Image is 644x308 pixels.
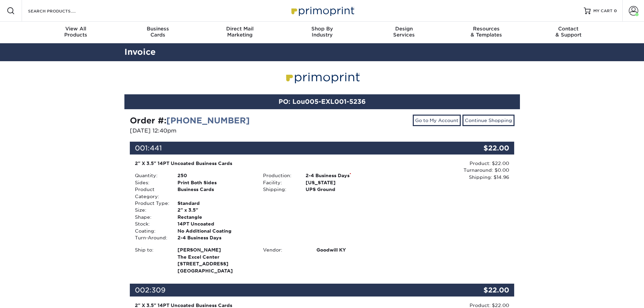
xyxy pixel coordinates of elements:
span: 441 [150,144,162,152]
div: Rectangle [172,214,258,220]
div: 2" x 3.5" [172,207,258,213]
a: BusinessCards [117,22,199,43]
div: Size: [130,207,172,213]
div: 002: [130,284,450,297]
div: Cards [117,26,199,38]
div: Facility: [258,179,301,186]
span: Shop By [281,26,363,32]
div: Stock: [130,220,172,227]
div: [US_STATE] [301,179,386,186]
div: Shape: [130,214,172,220]
h2: Invoice [119,46,525,58]
span: 0 [614,8,617,13]
div: Product Type: [130,200,172,207]
img: Primoprint [288,3,356,18]
span: Contact [527,26,610,32]
input: SEARCH PRODUCTS..... [27,7,93,15]
div: Goodwill KY [311,246,386,253]
p: [DATE] 12:40pm [130,127,317,135]
img: Primoprint [283,69,362,86]
div: & Templates [445,26,527,38]
div: $22.00 [450,142,515,155]
div: 2" X 3.5" 14PT Uncoated Business Cards [135,160,381,167]
a: DesignServices [363,22,445,43]
span: The Excel Center [177,254,253,260]
div: Marketing [199,26,281,38]
div: 001: [130,142,450,155]
div: & Support [527,26,610,38]
a: Contact& Support [527,22,610,43]
div: Vendor: [258,246,311,253]
div: PO: Lou005-EXL001-5236 [124,94,520,109]
div: Quantity: [130,172,172,179]
div: Turn-Around: [130,234,172,241]
strong: [GEOGRAPHIC_DATA] [177,246,253,273]
div: Product Category: [130,186,172,200]
div: Production: [258,172,301,179]
span: Business [117,26,199,32]
div: No Additional Coating [172,228,258,234]
span: Resources [445,26,527,32]
div: 2-4 Business Days [172,234,258,241]
div: Product: $22.00 Turnaround: $0.00 Shipping: $14.96 [386,160,509,181]
a: Continue Shopping [462,115,515,126]
div: Sides: [130,179,172,186]
div: Services [363,26,445,38]
a: Resources& Templates [445,22,527,43]
div: Ship to: [130,246,172,274]
a: Go to My Account [413,115,461,126]
strong: Order #: [130,116,250,125]
span: [PERSON_NAME] [177,246,253,253]
span: View All [35,26,117,32]
div: Shipping: [258,186,301,193]
div: 14PT Uncoated [172,220,258,227]
div: UPS Ground [301,186,386,193]
span: Direct Mail [199,26,281,32]
div: Coating: [130,228,172,234]
div: Products [35,26,117,38]
span: MY CART [593,8,613,14]
a: View AllProducts [35,22,117,43]
a: Shop ByIndustry [281,22,363,43]
div: $22.00 [450,284,515,297]
div: Business Cards [172,186,258,200]
div: Print Both Sides [172,179,258,186]
div: Standard [172,200,258,207]
a: [PHONE_NUMBER] [166,116,250,125]
span: 309 [151,286,166,294]
span: Design [363,26,445,32]
div: Industry [281,26,363,38]
div: 2-4 Business Days [301,172,386,179]
a: Direct MailMarketing [199,22,281,43]
div: 250 [172,172,258,179]
span: [STREET_ADDRESS] [177,260,253,267]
